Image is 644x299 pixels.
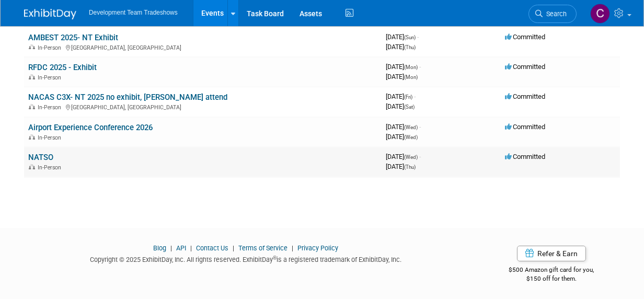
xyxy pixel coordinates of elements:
a: Privacy Policy [297,244,338,252]
span: [DATE] [386,133,418,141]
span: Committed [505,153,545,160]
span: | [230,244,237,252]
span: | [188,244,194,252]
div: [GEOGRAPHIC_DATA], [GEOGRAPHIC_DATA] [28,102,377,111]
span: Search [543,10,567,18]
span: [DATE] [386,123,421,131]
a: NACAS C3X- NT 2025 no exhibit, [PERSON_NAME] attend [28,93,227,102]
span: Committed [505,63,545,71]
div: $150 off for them. [483,274,620,283]
a: RFDC 2025 - Exhibit [28,63,97,72]
span: (Mon) [404,74,418,80]
span: In-Person [38,134,64,141]
a: NATSO [28,153,53,162]
span: In-Person [38,44,64,51]
span: Committed [505,33,545,41]
span: - [414,93,416,100]
span: - [419,153,421,160]
img: Courtney Perkins [590,4,610,24]
span: In-Person [38,164,64,171]
span: - [417,33,419,41]
div: [GEOGRAPHIC_DATA], [GEOGRAPHIC_DATA] [28,43,377,51]
span: [DATE] [386,63,421,71]
span: | [289,244,296,252]
img: In-Person Event [29,134,35,140]
span: (Mon) [404,64,418,70]
a: Refer & Earn [517,246,586,261]
span: [DATE] [386,73,418,80]
span: - [419,63,421,71]
span: (Sun) [404,34,416,40]
span: (Sat) [404,104,415,110]
span: [DATE] [386,153,421,160]
span: In-Person [38,74,64,81]
span: - [419,123,421,131]
span: (Fri) [404,94,412,100]
sup: ® [273,255,277,261]
a: Terms of Service [238,244,287,252]
span: | [168,244,175,252]
span: (Wed) [404,154,418,160]
img: In-Person Event [29,74,35,79]
img: In-Person Event [29,104,35,109]
a: Search [528,5,577,23]
img: In-Person Event [29,44,35,50]
span: Development Team Tradeshows [89,9,178,16]
span: [DATE] [386,43,416,51]
a: Contact Us [196,244,228,252]
a: Airport Experience Conference 2026 [28,123,153,132]
a: API [176,244,186,252]
a: Blog [153,244,166,252]
span: (Thu) [404,44,416,50]
img: ExhibitDay [24,9,76,19]
span: (Thu) [404,164,416,170]
div: $500 Amazon gift card for you, [483,259,620,283]
span: In-Person [38,104,64,111]
span: Committed [505,93,545,100]
span: [DATE] [386,163,416,170]
span: [DATE] [386,33,419,41]
div: Copyright © 2025 ExhibitDay, Inc. All rights reserved. ExhibitDay is a registered trademark of Ex... [24,252,467,264]
img: In-Person Event [29,164,35,169]
span: [DATE] [386,93,416,100]
span: (Wed) [404,124,418,130]
span: (Wed) [404,134,418,140]
a: AMBEST 2025- NT Exhibit [28,33,118,42]
span: [DATE] [386,102,415,110]
span: Committed [505,123,545,131]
